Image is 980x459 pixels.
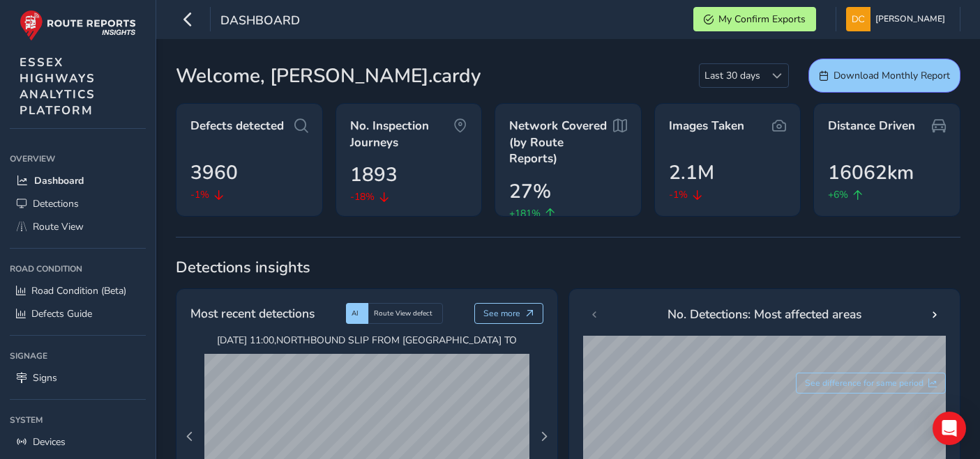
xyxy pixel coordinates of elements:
div: Open Intercom Messenger [933,412,966,445]
div: AI [346,303,368,324]
span: Route View defect [374,309,432,318]
span: Defects detected [190,118,284,134]
span: Dashboard [34,174,84,187]
button: See difference for same period [796,373,947,394]
span: Last 30 days [700,64,765,87]
span: -18% [350,189,375,204]
button: My Confirm Exports [693,7,816,31]
button: Next Page [534,427,554,446]
span: My Confirm Exports [718,13,806,26]
span: ESSEX HIGHWAYS ANALYTICS PLATFORM [20,54,96,118]
div: Signage [10,345,146,366]
span: Most recent detections [190,304,315,322]
span: AI [352,309,359,318]
span: -1% [190,187,209,202]
span: Download Monthly Report [834,69,950,82]
div: Route View defect [368,303,443,324]
span: [DATE] 11:00 , NORTHBOUND SLIP FROM [GEOGRAPHIC_DATA] TO [204,334,529,347]
span: Detections [33,197,79,210]
span: Dashboard [220,12,300,31]
span: +181% [509,206,541,221]
span: [PERSON_NAME] [875,7,945,31]
img: diamond-layout [846,7,870,31]
span: Network Covered (by Route Reports) [509,118,613,167]
span: See difference for same period [805,378,924,389]
a: Route View [10,215,146,238]
div: System [10,410,146,430]
span: 27% [509,177,551,206]
a: Detections [10,192,146,215]
span: Signs [33,371,57,384]
span: 3960 [190,158,238,187]
img: rr logo [20,10,136,41]
span: Welcome, [PERSON_NAME].cardy [176,61,481,91]
a: Signs [10,366,146,389]
span: +6% [828,187,848,202]
div: Road Condition [10,258,146,279]
button: [PERSON_NAME] [846,7,950,31]
span: -1% [669,187,688,202]
a: Road Condition (Beta) [10,279,146,302]
span: Defects Guide [31,307,92,320]
span: Detections insights [176,257,960,278]
span: 1893 [350,160,398,189]
a: Dashboard [10,169,146,192]
span: Devices [33,435,66,449]
span: See more [483,308,520,319]
button: Previous Page [180,427,199,446]
div: Overview [10,148,146,169]
a: Defects Guide [10,302,146,325]
span: Distance Driven [828,118,915,134]
span: Road Condition (Beta) [31,284,126,297]
span: No. Inspection Journeys [350,118,454,150]
span: Route View [33,220,84,233]
button: See more [474,303,543,324]
button: Download Monthly Report [808,59,960,93]
span: No. Detections: Most affected areas [668,305,861,323]
span: Images Taken [669,118,744,134]
a: Devices [10,430,146,453]
span: 2.1M [669,158,714,187]
span: 16062km [828,158,914,187]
